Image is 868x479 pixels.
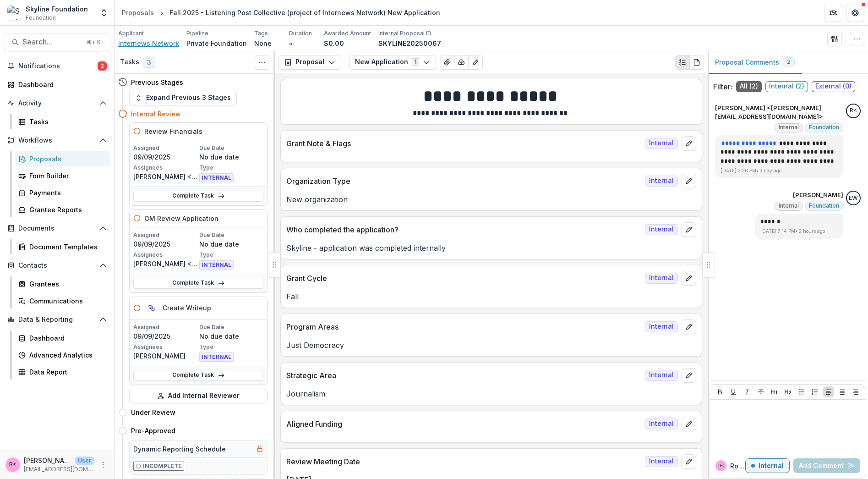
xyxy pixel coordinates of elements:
[133,191,263,202] a: Complete Task
[645,176,678,187] span: Internal
[4,33,110,51] button: Search...
[645,273,678,284] span: Internal
[812,81,855,92] span: External ( 0 )
[645,138,678,149] span: Internal
[18,137,96,144] span: Workflows
[18,62,98,70] span: Notifications
[689,55,704,70] button: PDF view
[745,458,790,473] button: Internal
[18,99,96,107] span: Activity
[682,319,696,334] button: edit
[254,39,272,48] p: None
[736,81,762,92] span: All ( 2 )
[682,222,696,237] button: edit
[133,323,197,331] p: Assigned
[645,224,678,235] span: Internal
[199,260,234,270] span: INTERNAL
[796,386,807,397] button: Bullet List
[760,228,838,235] p: [DATE] 7:14 PM • 2 hours ago
[713,81,732,92] p: Filter:
[4,258,110,273] button: Open Contacts
[849,195,858,201] div: Eddie Whitfield
[15,364,110,380] a: Data Report
[144,127,202,136] h5: Review Financials
[199,152,263,162] p: No due date
[133,251,197,259] p: Assignees
[133,231,197,239] p: Assigned
[755,386,766,397] button: Strike
[850,386,861,397] button: Align Right
[349,55,436,70] button: New Application1
[779,203,799,209] span: Internal
[144,301,159,315] button: View dependent tasks
[22,38,81,46] span: Search...
[645,321,678,332] span: Internal
[120,58,139,66] h3: Tasks
[4,221,110,236] button: Open Documents
[131,407,175,417] h4: Under Review
[98,459,109,470] button: More
[29,188,103,198] div: Payments
[286,321,641,332] p: Program Areas
[4,96,110,110] button: Open Activity
[15,202,110,217] a: Grantee Reports
[133,152,197,162] p: 09/09/2025
[324,29,371,38] p: Awarded Amount
[199,144,263,152] p: Due Date
[769,386,780,397] button: Heading 1
[186,39,247,48] p: Private Foundation
[837,386,848,397] button: Align Center
[730,461,745,471] p: Rose B
[15,276,110,292] a: Grantees
[26,4,88,14] div: Skyline Foundation
[682,368,696,383] button: edit
[15,151,110,166] a: Proposals
[18,316,96,324] span: Data & Reporting
[29,296,103,306] div: Communications
[809,203,839,209] span: Foundation
[131,77,183,87] h4: Previous Stages
[15,239,110,254] a: Document Templates
[131,426,175,435] h4: Pre-Approved
[742,386,753,397] button: Italicize
[255,55,269,70] button: Toggle View Cancelled Tasks
[289,29,312,38] p: Duration
[675,55,690,70] button: Plaintext view
[29,205,103,215] div: Grantee Reports
[15,185,110,200] a: Payments
[286,194,696,205] p: New organization
[26,14,56,22] span: Foundation
[18,262,96,270] span: Contacts
[682,271,696,286] button: edit
[682,417,696,431] button: edit
[133,278,263,289] a: Complete Task
[133,331,197,341] p: 09/09/2025
[728,386,739,397] button: Underline
[98,61,107,71] span: 2
[143,57,155,68] span: 3
[645,370,678,381] span: Internal
[18,225,96,232] span: Documents
[759,462,784,470] p: Internal
[98,4,110,22] button: Open entity switcher
[133,370,263,381] a: Complete Task
[682,174,696,188] button: edit
[199,343,263,351] p: Type
[133,144,197,152] p: Assigned
[440,55,454,70] button: View Attached Files
[715,104,843,121] p: [PERSON_NAME] <[PERSON_NAME][EMAIL_ADDRESS][DOMAIN_NAME]>
[278,55,341,70] button: Proposal
[286,242,696,253] p: Skyline - application was completed internally
[468,55,483,70] button: Edit as form
[199,173,234,182] span: INTERNAL
[199,251,263,259] p: Type
[824,4,842,22] button: Partners
[779,124,799,131] span: Internal
[118,29,144,38] p: Applicant
[15,347,110,363] a: Advanced Analytics
[29,117,103,127] div: Tasks
[4,133,110,148] button: Open Workflows
[133,444,226,454] h5: Dynamic Reporting Schedule
[721,167,838,174] p: [DATE] 3:26 PM • a day ago
[378,29,431,38] p: Internal Proposal ID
